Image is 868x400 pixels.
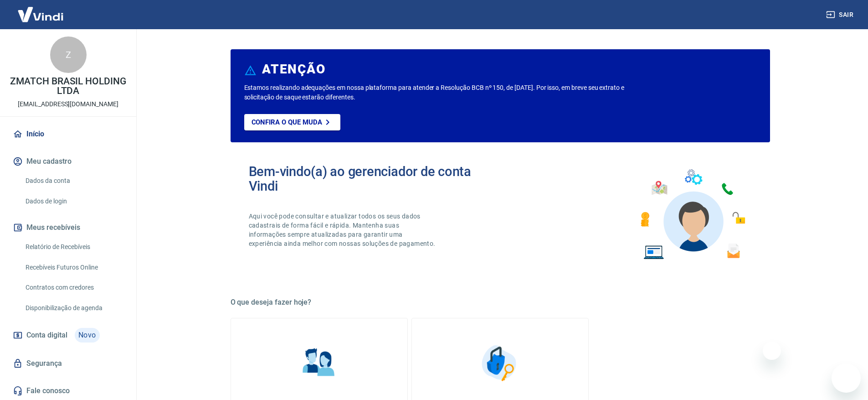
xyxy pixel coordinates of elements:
iframe: Fechar mensagem [763,342,781,360]
img: Imagem de um avatar masculino com diversos icones exemplificando as funcionalidades do gerenciado... [632,164,752,265]
button: Meus recebíveis [11,218,125,238]
a: Disponibilização de agenda [22,299,125,317]
button: Meu cadastro [11,151,125,171]
h6: ATENÇÃO [262,65,325,74]
span: Novo [75,328,100,343]
img: Informações pessoais [296,340,342,386]
a: Confira o que muda [244,114,340,130]
button: Sair [824,6,857,23]
a: Conta digitalNovo [11,324,125,346]
p: Estamos realizando adequações em nossa plataforma para atender a Resolução BCB nº 150, de [DATE].... [244,83,654,102]
a: Segurança [11,353,125,374]
h2: Bem-vindo(a) ao gerenciador de conta Vindi [249,164,500,193]
a: Relatório de Recebíveis [22,238,125,256]
iframe: Botão para abrir a janela de mensagens [832,364,861,393]
span: Conta digital [26,329,67,342]
p: Confira o que muda [252,118,322,126]
img: Vindi [11,0,70,28]
p: ZMATCH BRASIL HOLDING LTDA [7,77,129,96]
img: Segurança [477,340,523,386]
h5: O que deseja fazer hoje? [231,298,770,307]
a: Contratos com credores [22,278,125,297]
a: Dados da conta [22,171,125,190]
a: Dados de login [22,192,125,211]
a: Início [11,124,125,144]
p: [EMAIL_ADDRESS][DOMAIN_NAME] [18,99,118,109]
div: Z [50,36,87,73]
a: Recebíveis Futuros Online [22,258,125,277]
p: Aqui você pode consultar e atualizar todos os seus dados cadastrais de forma fácil e rápida. Mant... [249,212,437,248]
